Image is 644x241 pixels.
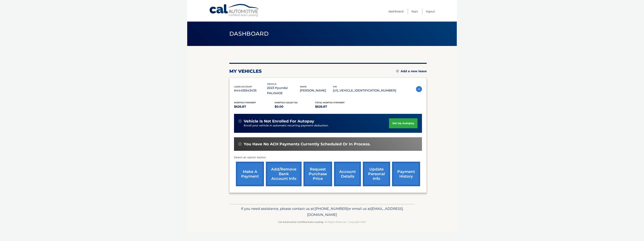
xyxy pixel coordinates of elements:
[232,220,412,224] p: - All Rights Reserved - Copyright 2025
[239,120,241,123] img: alert-white.svg
[267,85,300,96] p: 2023 Hyundai PALISADE
[239,143,241,146] img: alert-white.svg
[234,85,252,88] span: lease account
[244,124,389,128] p: Enroll your vehicle in automatic recurring payment deduction.
[229,68,262,74] h2: my vehicles
[416,86,422,92] img: accordion-active.svg
[315,206,348,211] span: [PHONE_NUMBER]
[244,119,314,124] span: vehicle is not enrolled for autopay
[234,155,422,160] p: Select an option below:
[232,206,412,218] p: If you need assistance, please contact us at: or email us at
[396,69,427,73] a: Add a new lease
[363,162,390,186] a: update personal info
[266,162,302,186] a: Add/Remove bank account info
[278,221,323,223] strong: Cal Automotive Certified Auto Leasing
[426,8,435,14] a: Logout
[209,4,260,17] a: Cal Automotive
[275,104,315,109] p: $0.00
[234,101,256,104] span: Monthly Payment
[392,162,420,186] a: payment history
[234,88,267,93] p: #44455543435
[307,206,403,217] span: [EMAIL_ADDRESS][DOMAIN_NAME]
[334,162,361,186] a: account details
[300,88,333,93] p: [PERSON_NAME]
[333,85,337,88] span: vin
[275,101,298,104] span: Monthly sales Tax
[303,162,332,186] a: request purchase price
[411,8,418,14] a: FAQ's
[389,118,417,128] a: set up autopay
[396,70,399,72] img: add.svg
[234,104,275,109] p: $626.87
[229,30,269,37] span: Dashboard
[300,85,306,88] span: name
[388,8,403,14] a: Dashboard
[333,88,396,93] p: [US_VEHICLE_IDENTIFICATION_NUMBER]
[267,83,276,85] span: vehicle
[315,104,356,109] p: $626.87
[236,162,264,186] a: make a payment
[244,142,370,146] span: You have no ACH payments currently scheduled or in process.
[315,101,345,104] span: Total Monthly Payment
